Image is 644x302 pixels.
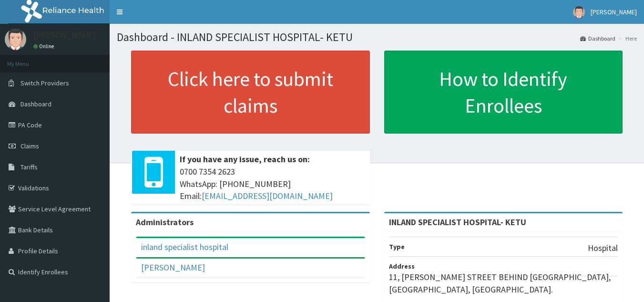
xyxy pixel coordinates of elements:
[33,31,96,40] p: [PERSON_NAME]
[591,8,637,16] span: [PERSON_NAME]
[573,6,585,18] img: User Image
[384,51,623,134] a: How to Identify Enrollees
[141,262,205,273] a: [PERSON_NAME]
[389,242,405,251] b: Type
[131,51,370,134] a: Click here to submit claims
[117,31,637,43] h1: Dashboard - INLAND SPECIALIST HOSPITAL- KETU
[180,166,365,202] span: 0700 7354 2623 WhatsApp: [PHONE_NUMBER] Email:
[33,43,56,50] a: Online
[20,79,69,87] span: Switch Providers
[389,262,415,271] b: Address
[389,271,618,295] p: 11, [PERSON_NAME] STREET BEHIND [GEOGRAPHIC_DATA], [GEOGRAPHIC_DATA], [GEOGRAPHIC_DATA].
[580,34,615,42] a: Dashboard
[180,154,310,165] b: If you have any issue, reach us on:
[136,217,194,228] b: Administrators
[20,142,39,150] span: Claims
[588,242,618,254] p: Hospital
[141,241,228,252] a: inland specialist hospital
[389,217,526,228] strong: INLAND SPECIALIST HOSPITAL- KETU
[5,29,26,50] img: User Image
[20,163,38,171] span: Tariffs
[202,190,333,201] a: [EMAIL_ADDRESS][DOMAIN_NAME]
[616,34,637,42] li: Here
[20,100,51,108] span: Dashboard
